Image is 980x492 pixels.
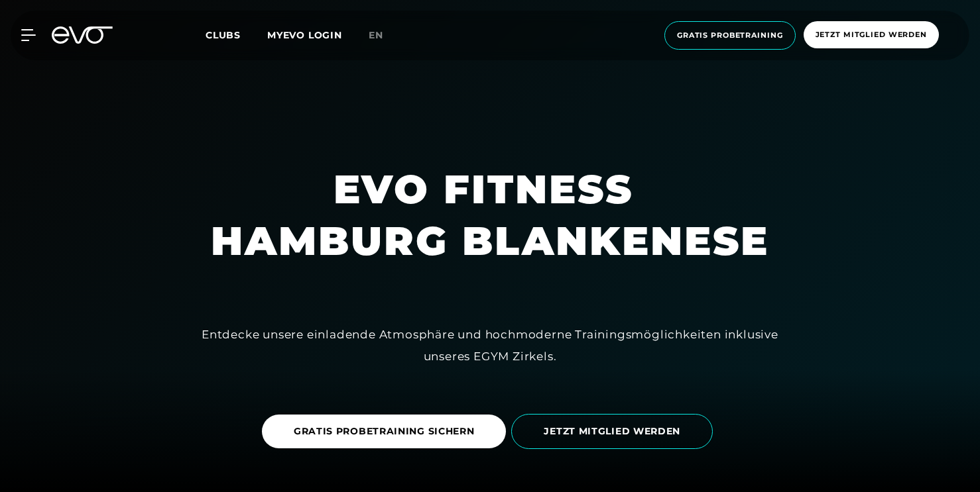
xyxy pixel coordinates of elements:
[211,164,769,267] h1: EVO FITNESS HAMBURG BLANKENESE
[192,324,788,367] div: Entdecke unsere einladende Atmosphäre und hochmoderne Trainingsmöglichkeiten inklusive unseres EG...
[511,404,718,459] a: JETZT MITGLIED WERDEN
[677,30,783,41] span: Gratis Probetraining
[660,21,800,50] a: Gratis Probetraining
[206,28,267,41] a: Clubs
[369,29,383,41] span: en
[544,424,680,438] span: JETZT MITGLIED WERDEN
[800,21,943,50] a: Jetzt Mitglied werden
[294,424,475,438] span: GRATIS PROBETRAINING SICHERN
[369,28,399,43] a: en
[816,29,927,40] span: Jetzt Mitglied werden
[267,29,342,41] a: MYEVO LOGIN
[262,405,512,458] a: GRATIS PROBETRAINING SICHERN
[206,29,241,41] span: Clubs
